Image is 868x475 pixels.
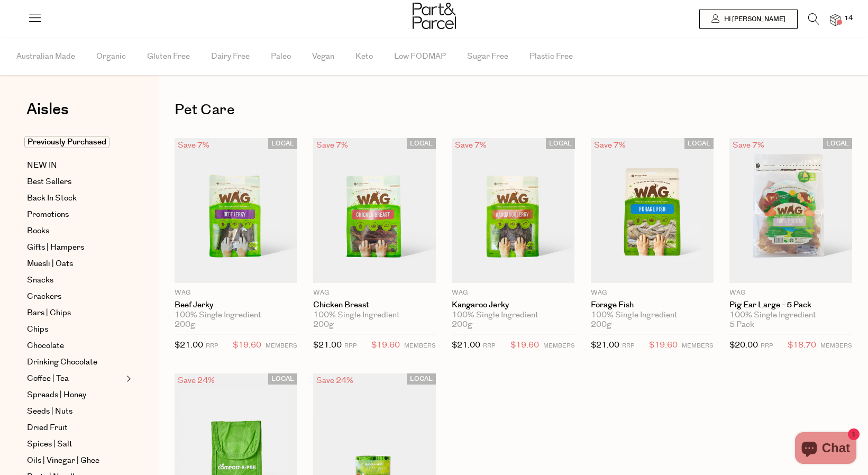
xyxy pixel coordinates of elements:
[543,342,575,350] small: MEMBERS
[729,310,852,320] div: 100% Single Ingredient
[313,373,357,388] div: Save 24%
[27,208,69,221] span: Promotions
[27,372,123,385] a: Coffee | Tea
[27,389,86,401] span: Spreads | Honey
[27,225,123,238] a: Books
[175,300,297,310] a: Beef Jerky
[591,138,629,152] div: Save 7%
[175,320,195,330] span: 200g
[313,138,351,152] div: Save 7%
[233,339,261,352] span: $19.60
[452,310,574,320] div: 100% Single Ingredient
[26,98,69,121] span: Aisles
[266,342,297,350] small: MEMBERS
[394,38,446,75] span: Low FODMAP
[467,38,508,75] span: Sugar Free
[452,340,480,351] span: $21.00
[27,225,49,238] span: Books
[27,356,97,369] span: Drinking Chocolate
[124,372,131,385] button: Expand/Collapse Coffee | Tea
[27,405,72,418] span: Seeds | Nuts
[27,323,48,336] span: Chips
[27,241,123,254] a: Gifts | Hampers
[27,208,123,221] a: Promotions
[27,340,64,352] span: Chocolate
[699,10,798,29] a: Hi [PERSON_NAME]
[27,454,123,467] a: Oils | Vinegar | Ghee
[510,339,539,352] span: $19.60
[27,241,84,254] span: Gifts | Hampers
[729,340,758,351] span: $20.00
[27,136,123,149] a: Previously Purchased
[823,138,852,149] span: LOCAL
[27,274,123,287] a: Snacks
[682,342,714,350] small: MEMBERS
[792,432,860,467] inbox-online-store-chat: Shopify online store chat
[830,14,840,25] a: 14
[407,138,436,149] span: LOCAL
[27,176,123,188] a: Best Sellers
[27,405,123,418] a: Seeds | Nuts
[147,38,190,75] span: Gluten Free
[312,38,334,75] span: Vegan
[721,15,785,24] span: Hi [PERSON_NAME]
[27,454,99,467] span: Oils | Vinegar | Ghee
[24,136,109,148] span: Previously Purchased
[27,192,77,205] span: Back In Stock
[622,342,634,350] small: RRP
[27,192,123,205] a: Back In Stock
[27,438,72,451] span: Spices | Salt
[591,300,714,310] a: Forage Fish
[313,300,436,310] a: Chicken Breast
[27,307,123,319] a: Bars | Chips
[729,138,852,283] img: Pig Ear Large - 5 Pack
[529,38,573,75] span: Plastic Free
[268,138,297,149] span: LOCAL
[27,422,123,434] a: Dried Fruit
[27,323,123,336] a: Chips
[268,373,297,385] span: LOCAL
[404,342,436,350] small: MEMBERS
[27,372,69,385] span: Coffee | Tea
[175,373,218,388] div: Save 24%
[729,300,852,310] a: Pig Ear Large - 5 Pack
[313,138,436,283] img: Chicken Breast
[27,159,57,172] span: NEW IN
[371,339,400,352] span: $19.60
[452,288,574,298] p: WAG
[313,310,436,320] div: 100% Single Ingredient
[729,320,754,330] span: 5 Pack
[788,339,816,352] span: $18.70
[591,320,611,330] span: 200g
[27,290,123,303] a: Crackers
[27,258,73,270] span: Muesli | Oats
[413,3,456,29] img: Part&Parcel
[27,340,123,352] a: Chocolate
[27,389,123,401] a: Spreads | Honey
[355,38,373,75] span: Keto
[591,310,714,320] div: 100% Single Ingredient
[175,310,297,320] div: 100% Single Ingredient
[175,340,203,351] span: $21.00
[407,373,436,385] span: LOCAL
[591,288,714,298] p: WAG
[452,320,472,330] span: 200g
[27,159,123,172] a: NEW IN
[649,339,678,352] span: $19.60
[26,102,69,128] a: Aisles
[27,422,68,434] span: Dried Fruit
[175,288,297,298] p: WAG
[842,14,855,23] span: 14
[175,138,297,283] img: Beef Jerky
[313,288,436,298] p: WAG
[452,138,574,283] img: Kangaroo Jerky
[96,38,126,75] span: Organic
[27,176,71,188] span: Best Sellers
[684,138,714,149] span: LOCAL
[175,138,213,152] div: Save 7%
[591,138,714,283] img: Forage Fish
[452,138,490,152] div: Save 7%
[27,258,123,270] a: Muesli | Oats
[729,288,852,298] p: WAG
[27,307,71,319] span: Bars | Chips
